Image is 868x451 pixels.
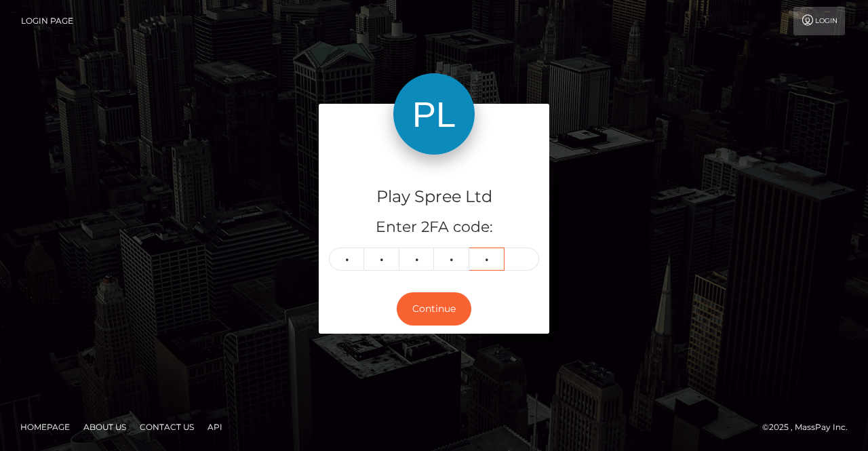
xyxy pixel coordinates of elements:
a: API [202,416,228,437]
img: Play Spree Ltd [393,73,475,155]
a: Login Page [21,7,73,35]
a: Contact Us [134,416,199,437]
a: Homepage [15,416,75,437]
a: About Us [78,416,132,437]
a: Login [793,7,845,35]
div: © 2025 , MassPay Inc. [762,420,858,435]
h5: Enter 2FA code: [329,217,539,238]
button: Continue [397,292,471,326]
h4: Play Spree Ltd [329,185,539,209]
